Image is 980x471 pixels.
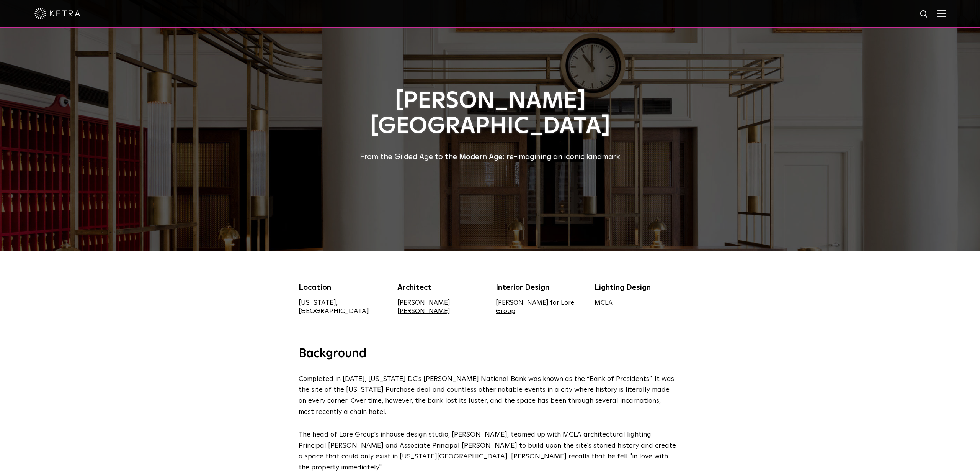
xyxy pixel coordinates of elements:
[397,282,485,293] div: Architect
[299,89,681,139] h1: [PERSON_NAME][GEOGRAPHIC_DATA]
[397,300,450,315] a: [PERSON_NAME] [PERSON_NAME]
[595,282,682,293] div: Lighting Design
[299,431,676,471] span: The head of Lore Group's inhouse design studio, [PERSON_NAME], teamed up with MCLA architectural ...
[496,282,583,293] div: Interior Design
[299,299,386,315] div: [US_STATE], [GEOGRAPHIC_DATA]
[34,8,80,19] img: ketra-logo-2019-white
[299,346,681,362] h3: Background
[299,151,681,163] div: From the Gilded Age to the Modern Age: re-imagining an iconic landmark
[496,300,574,315] a: [PERSON_NAME] for Lore Group
[937,10,946,17] img: Hamburger%20Nav.svg
[299,376,674,415] span: Completed in [DATE], [US_STATE] DC's [PERSON_NAME] National Bank was known as the “Bank of Presid...
[299,282,386,293] div: Location
[920,10,929,19] img: search icon
[595,300,612,306] a: MCLA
